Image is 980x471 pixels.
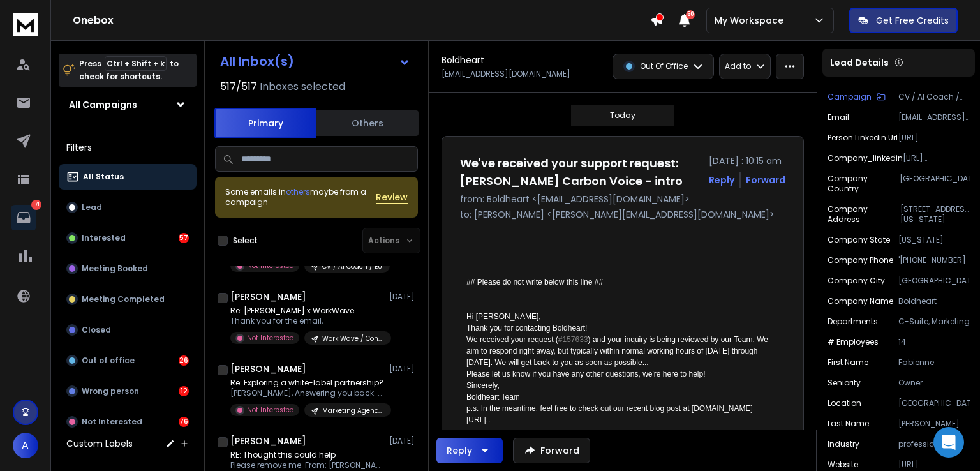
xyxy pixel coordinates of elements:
[898,460,970,470] p: [URL][DOMAIN_NAME]
[230,316,383,326] p: Thank you for the email,
[442,69,570,79] p: [EMAIL_ADDRESS][DOMAIN_NAME]
[466,334,769,368] p: We received your request ( ) and your inquiry is being reviewed by our Team. We aim to respond ri...
[828,296,893,306] p: Company Name
[466,403,769,426] p: p.s. In the meantime, feel free to check out our recent blog post at [DOMAIN_NAME][URL]..
[828,317,878,327] p: Departments
[828,235,890,245] p: Company State
[933,427,964,458] div: Open Intercom Messenger
[11,205,36,230] a: 171
[69,98,137,111] h1: All Campaigns
[220,79,257,94] span: 517 / 517
[230,363,306,375] h1: [PERSON_NAME]
[322,406,383,415] p: Marketing Agency Owners
[828,153,903,163] p: company_linkedin
[230,435,306,447] h1: [PERSON_NAME]
[389,364,418,374] p: [DATE]
[828,439,859,449] p: industry
[828,419,869,429] p: Last Name
[233,235,258,246] label: Select
[82,386,139,396] p: Wrong person
[466,368,769,380] p: Please let us know if you have any other questions, we're here to help!
[898,276,970,286] p: [GEOGRAPHIC_DATA]
[59,256,197,281] button: Meeting Booked
[898,398,970,408] p: [GEOGRAPHIC_DATA]
[849,8,958,33] button: Get Free Credits
[220,55,294,68] h1: All Inbox(s)
[898,92,970,102] p: CV / AI Coach / EU
[31,200,41,210] p: 171
[376,191,408,204] button: Review
[828,357,868,368] p: First Name
[898,337,970,347] p: 14
[466,322,769,334] p: Thank you for contacting Boldheart!
[59,225,197,251] button: Interested57
[828,204,900,225] p: Company Address
[59,378,197,404] button: Wrong person12
[82,264,148,274] p: Meeting Booked
[709,174,734,186] button: Reply
[59,348,197,373] button: Out of office26
[898,357,970,368] p: Fabienne
[828,378,861,388] p: Seniority
[286,186,310,197] span: others
[830,56,889,69] p: Lead Details
[13,433,38,458] button: A
[59,92,197,117] button: All Campaigns
[460,154,701,190] h1: We've received your support request: [PERSON_NAME] Carbon Voice - intro
[82,294,165,304] p: Meeting Completed
[709,154,785,167] p: [DATE] : 10:15 am
[389,436,418,446] p: [DATE]
[610,110,635,121] p: Today
[230,290,306,303] h1: [PERSON_NAME]
[79,57,179,83] p: Press to check for shortcuts.
[230,378,383,388] p: Re: Exploring a white-label partnership?
[59,195,197,220] button: Lead
[513,438,590,463] button: Forward
[179,355,189,366] div: 26
[225,187,376,207] div: Some emails in maybe from a campaign
[82,233,126,243] p: Interested
[828,460,858,470] p: website
[230,388,383,398] p: [PERSON_NAME], Answering you back. Not
[898,439,970,449] p: professional training & coaching
[230,306,383,316] p: Re: [PERSON_NAME] x WorkWave
[83,172,124,182] p: All Status
[13,13,38,36] img: logo
[898,317,970,327] p: C-Suite, Marketing
[746,174,785,186] div: Forward
[59,409,197,435] button: Not Interested76
[466,311,769,322] p: Hi [PERSON_NAME],
[828,92,886,102] button: Campaign
[828,112,849,123] p: Email
[436,438,503,463] button: Reply
[316,109,419,137] button: Others
[59,317,197,343] button: Closed
[230,450,383,460] p: RE: Thought this could help
[903,153,970,163] p: [URL][DOMAIN_NAME]
[247,261,294,271] p: Not Interested
[828,255,893,265] p: Company Phone
[460,193,785,206] p: from: Boldheart <[EMAIL_ADDRESS][DOMAIN_NAME]>
[725,61,751,71] p: Add to
[214,108,316,138] button: Primary
[558,335,588,344] a: #157633
[686,10,695,19] span: 50
[210,49,420,74] button: All Inbox(s)
[247,333,294,343] p: Not Interested
[466,380,769,403] p: Sincerely, Boldheart Team
[179,417,189,427] div: 76
[898,296,970,306] p: Boldheart
[59,138,197,156] h3: Filters
[179,233,189,243] div: 57
[82,355,135,366] p: Out of office
[230,460,383,470] p: Please remove me. From: [PERSON_NAME]
[460,208,785,221] p: to: [PERSON_NAME] <[PERSON_NAME][EMAIL_ADDRESS][DOMAIN_NAME]>
[260,79,345,94] h3: Inboxes selected
[247,405,294,415] p: Not Interested
[828,398,861,408] p: location
[447,444,472,457] div: Reply
[876,14,949,27] p: Get Free Credits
